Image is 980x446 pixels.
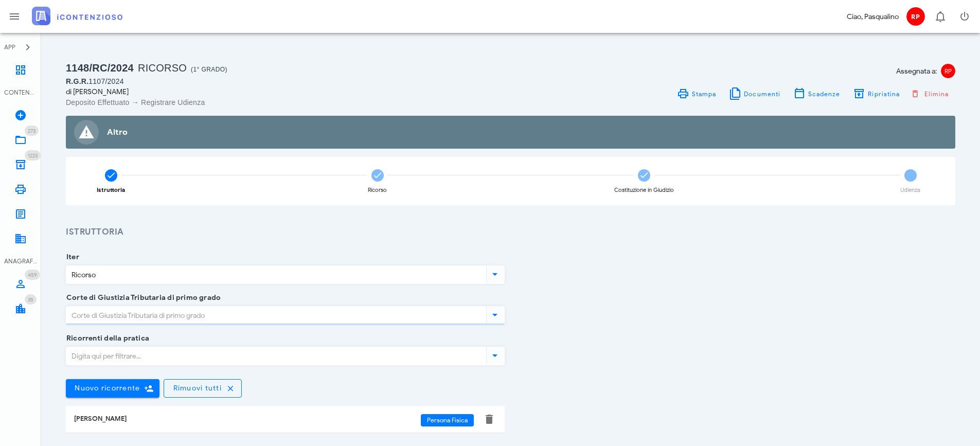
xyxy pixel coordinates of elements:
[614,187,674,193] div: Costituzione in Giudizio
[66,226,955,239] h3: Istruttoria
[63,333,149,344] label: Ricorrenti della pratica
[25,150,41,160] span: Distintivo
[808,90,841,98] span: Scadenze
[28,128,35,134] span: 273
[66,266,484,283] input: Iter
[138,62,187,74] span: Ricorso
[74,415,421,423] div: [PERSON_NAME]
[787,86,847,101] button: Scadenze
[74,384,140,393] span: Nuovo ricorrente
[368,187,387,193] div: Ricorso
[66,379,159,398] button: Nuovo ricorrente
[913,89,949,98] span: Elimina
[743,90,780,98] span: Documenti
[4,257,37,266] div: ANAGRAFICA
[941,64,955,78] span: RP
[28,272,37,278] span: 459
[63,293,221,303] label: Corte di Giustizia Tributaria di primo grado
[896,66,937,77] span: Assegnata a:
[4,88,37,97] div: CONTENZIOSO
[847,11,899,22] div: Ciao, Pasqualino
[670,86,722,101] a: Stampa
[164,379,242,398] button: Rimuovi tutti
[691,90,717,98] span: Stampa
[66,86,505,97] div: di [PERSON_NAME]
[867,90,900,98] span: Ripristina
[25,126,39,136] span: Distintivo
[66,76,505,86] div: 1107/2024
[107,127,128,137] strong: Altro
[723,86,787,101] button: Documenti
[427,414,468,426] span: Persona Fisica
[28,296,33,303] span: 35
[906,7,925,26] span: RP
[63,252,79,262] label: Iter
[900,187,920,193] div: Udienza
[28,152,38,159] span: 1223
[66,97,505,108] div: Deposito Effettuato → Registrare Udienza
[66,62,134,74] span: 1148/RC/2024
[906,86,955,101] button: Elimina
[97,187,125,193] div: Istruttoria
[904,169,917,182] span: 4
[847,86,906,101] button: Ripristina
[66,347,484,365] input: Digita qui per filtrare...
[191,66,227,73] span: (1° Grado)
[903,4,928,29] button: RP
[66,77,88,85] span: R.G.R.
[928,4,952,29] button: Distintivo
[25,294,37,305] span: Distintivo
[172,384,222,393] span: Rimuovi tutti
[483,413,495,425] button: Elimina
[32,7,122,25] img: logo-text-2x.png
[66,307,484,324] input: Corte di Giustizia Tributaria di primo grado
[25,270,40,280] span: Distintivo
